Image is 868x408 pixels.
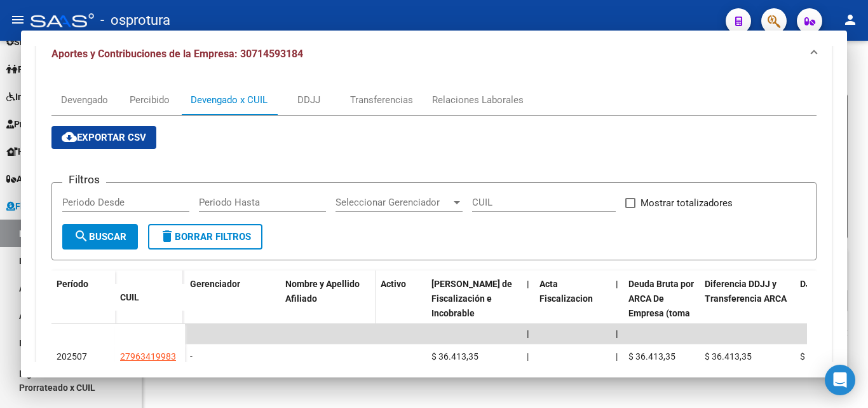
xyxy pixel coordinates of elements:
[74,229,89,244] mat-icon: search
[800,351,847,362] span: $ 36.413,35
[534,271,611,356] datatable-header-cell: Acta Fiscalizacion
[130,93,170,107] div: Percibido
[843,12,858,27] mat-icon: person
[381,279,406,289] span: Activo
[825,365,855,395] div: Open Intercom Messenger
[527,279,529,289] span: |
[6,199,83,213] span: Fiscalización RG
[539,279,593,304] span: Acta Fiscalizacion
[527,328,529,339] span: |
[120,292,139,302] span: CUIL
[285,279,360,304] span: Nombre y Apellido Afiliado
[6,35,48,49] span: Sistema
[6,90,124,104] span: Integración (discapacidad)
[522,271,534,356] datatable-header-cell: |
[616,279,618,289] span: |
[100,6,170,34] span: - osprotura
[61,93,108,107] div: Devengado
[376,271,426,356] datatable-header-cell: Activo
[190,279,240,289] span: Gerenciador
[62,132,146,143] span: Exportar CSV
[51,48,303,60] span: Aportes y Contribuciones de la Empresa: 30714593184
[51,271,115,324] datatable-header-cell: Período
[159,229,175,244] mat-icon: delete
[185,271,280,356] datatable-header-cell: Gerenciador
[191,93,268,107] div: Devengado x CUIL
[190,351,193,362] span: -
[280,271,376,356] datatable-header-cell: Nombre y Apellido Afiliado
[148,224,262,250] button: Borrar Filtros
[62,129,77,144] mat-icon: cloud_download
[115,284,185,311] datatable-header-cell: CUIL
[297,93,320,107] div: DDJJ
[616,328,618,339] span: |
[426,271,522,356] datatable-header-cell: Deuda Bruta Neto de Fiscalización e Incobrable
[159,231,251,243] span: Borrar Filtros
[57,279,88,289] span: Período
[616,351,618,362] span: |
[705,279,787,304] span: Diferencia DDJJ y Transferencia ARCA
[628,279,694,347] span: Deuda Bruta por ARCA De Empresa (toma en cuenta todos los afiliados)
[800,279,834,289] span: DJ Total
[431,279,512,318] span: [PERSON_NAME] de Fiscalización e Incobrable
[36,34,832,74] mat-expansion-panel-header: Aportes y Contribuciones de la Empresa: 30714593184
[6,172,106,186] span: ANMAT - Trazabilidad
[527,351,529,362] span: |
[74,231,126,243] span: Buscar
[62,224,138,250] button: Buscar
[432,93,524,107] div: Relaciones Laborales
[6,144,98,158] span: Hospitales Públicos
[628,351,675,362] span: $ 36.413,35
[10,12,25,27] mat-icon: menu
[641,195,733,211] span: Mostrar totalizadores
[431,351,478,362] span: $ 36.413,35
[57,351,87,362] span: 202507
[6,62,47,76] span: Padrón
[705,351,752,362] span: $ 36.413,35
[611,271,623,356] datatable-header-cell: |
[336,197,451,208] span: Seleccionar Gerenciador
[120,351,176,362] span: 27963419983
[700,271,795,356] datatable-header-cell: Diferencia DDJJ y Transferencia ARCA
[350,93,413,107] div: Transferencias
[623,271,700,356] datatable-header-cell: Deuda Bruta por ARCA De Empresa (toma en cuenta todos los afiliados)
[51,126,156,149] button: Exportar CSV
[6,117,122,131] span: Prestadores / Proveedores
[62,172,106,186] h3: Filtros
